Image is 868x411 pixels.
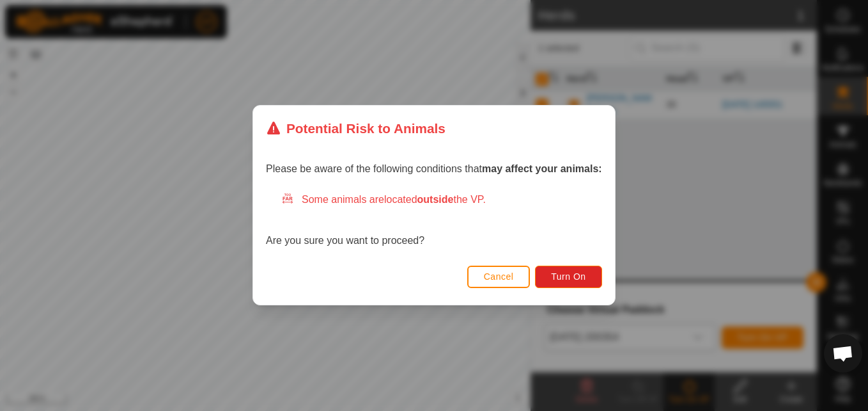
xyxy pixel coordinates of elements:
strong: outside [417,195,454,205]
div: Are you sure you want to proceed? [266,193,602,249]
span: Please be aware of the following conditions that [266,164,602,175]
button: Turn On [536,266,602,288]
div: Potential Risk to Animals [266,118,446,138]
span: Cancel [484,272,514,282]
span: Turn On [552,272,586,282]
strong: may affect your animals: [482,164,602,175]
div: Some animals are [281,193,602,208]
button: Cancel [467,266,531,288]
span: located the VP. [384,195,486,205]
a: Open chat [824,334,862,373]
